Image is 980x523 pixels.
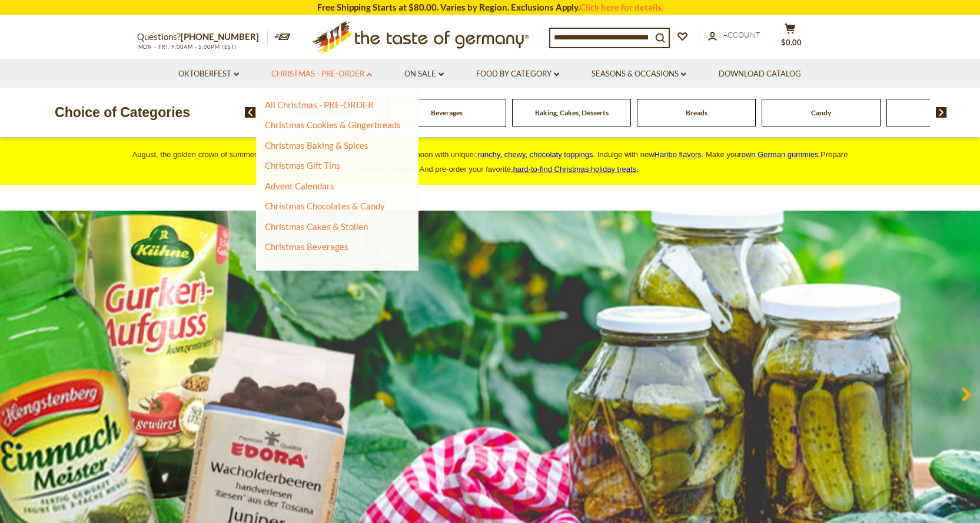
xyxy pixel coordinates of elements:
span: MON - FRI, 9:00AM - 5:00PM (EST) [137,44,237,50]
a: Breads [686,108,707,117]
span: . [513,165,639,174]
a: own German gummies. [742,150,820,159]
a: Baking, Cakes, Desserts [535,108,609,117]
a: All Christmas - PRE-ORDER [265,99,374,110]
img: next arrow [936,107,947,118]
a: Christmas Baking & Spices [265,140,368,151]
a: Christmas Chocolates & Candy [265,201,385,211]
a: [PHONE_NUMBER] [181,31,259,42]
a: Oktoberfest [178,68,239,81]
a: Candy [811,108,831,117]
a: Christmas - PRE-ORDER [271,68,372,81]
a: On Sale [404,68,444,81]
a: Download Catalog [719,68,801,81]
span: runchy, chewy, chocolaty toppings [477,150,593,159]
a: Seasons & Occasions [592,68,686,81]
span: $0.00 [781,38,802,47]
span: own German gummies [742,150,819,159]
a: Christmas Gift Tins [265,160,340,171]
img: previous arrow [245,107,256,118]
a: hard-to-find Christmas holiday treats [513,165,637,174]
a: Christmas Beverages [265,241,348,252]
a: Advent Calendars [265,181,334,191]
a: Click here for details. [580,2,663,12]
a: Beverages [431,108,463,117]
a: crunchy, chewy, chocolaty toppings [474,150,593,159]
button: $0.00 [773,23,808,52]
a: Christmas Cakes & Stollen [265,221,368,232]
span: Account [723,30,760,39]
p: Questions? [137,29,268,45]
a: Food By Category [476,68,559,81]
span: August, the golden crown of summer! Enjoy your ice cream on a sun-drenched afternoon with unique ... [132,150,848,174]
a: Haribo flavors [655,150,702,159]
a: Account [708,29,760,42]
a: Christmas Cookies & Gingerbreads [265,119,401,130]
